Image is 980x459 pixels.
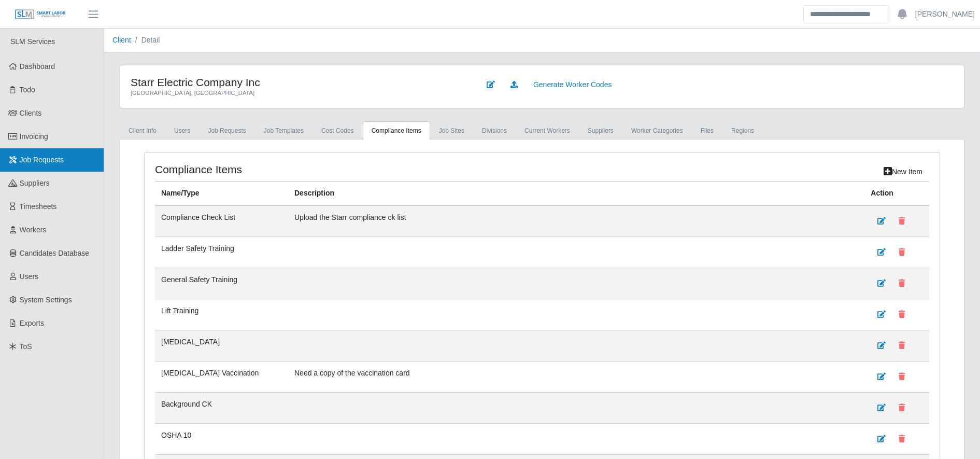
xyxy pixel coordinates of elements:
td: Lift Training [155,299,288,330]
span: Invoicing [20,132,48,141]
span: Workers [20,226,47,234]
span: Users [20,272,39,281]
td: Compliance Check List [155,205,288,237]
span: Candidates Database [20,249,90,257]
div: [GEOGRAPHIC_DATA], [GEOGRAPHIC_DATA] [131,89,464,98]
td: General Safety Training [155,268,288,299]
a: Divisions [473,121,516,140]
a: [PERSON_NAME] [915,9,975,20]
h4: Starr Electric Company Inc [131,76,464,89]
td: Ladder Safety Training [155,237,288,268]
span: Todo [20,86,35,94]
a: Regions [722,121,763,140]
span: Exports [20,319,44,327]
td: [MEDICAL_DATA] [155,330,288,361]
a: Client [112,36,131,44]
a: Worker Categories [622,121,692,140]
td: Need a copy of the vaccination card [288,361,864,392]
td: Upload the Starr compliance ck list [288,205,864,237]
img: SLM Logo [15,9,66,20]
span: Clients [20,109,42,117]
th: Name/Type [155,181,288,205]
a: Client Info [120,121,165,140]
a: cost codes [313,121,363,140]
a: job sites [430,121,473,140]
span: SLM Services [10,37,55,46]
a: New Item [877,163,929,181]
span: Dashboard [20,62,55,71]
a: Job Templates [255,121,313,140]
span: Job Requests [20,156,64,164]
a: Generate Worker Codes [527,76,618,94]
td: Background CK [155,392,288,423]
a: Job Requests [199,121,254,140]
li: Detail [131,35,160,46]
a: Compliance Items [363,121,430,140]
a: Users [165,121,199,140]
h4: Compliance Items [155,163,468,176]
td: [MEDICAL_DATA] Vaccination [155,361,288,392]
th: Action [864,181,929,205]
td: OSHA 10 [155,423,288,454]
span: Timesheets [20,202,57,211]
th: Description [288,181,864,205]
span: System Settings [20,296,72,304]
input: Search [803,5,889,23]
span: Suppliers [20,179,50,187]
span: ToS [20,342,32,351]
a: Current Workers [516,121,579,140]
a: Files [692,121,722,140]
a: Suppliers [579,121,622,140]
